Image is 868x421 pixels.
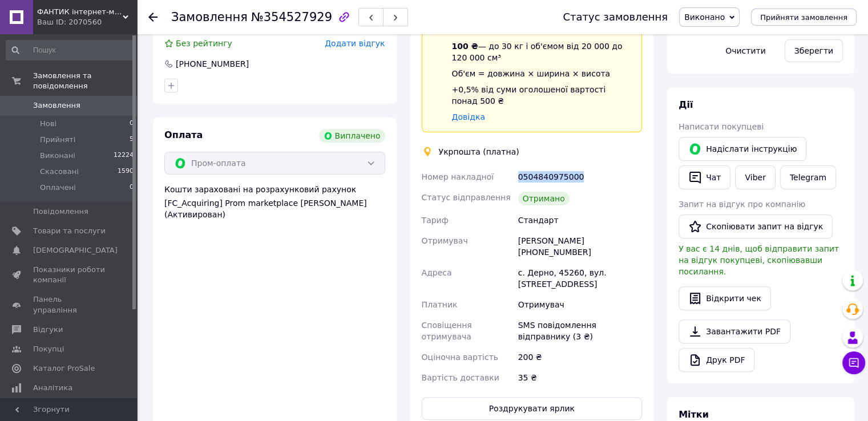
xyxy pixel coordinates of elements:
[751,9,857,26] button: Прийняти замовлення
[679,409,709,420] span: Мітки
[516,210,644,230] div: Стандарт
[130,183,134,193] span: 0
[516,230,644,262] div: [PERSON_NAME] [PHONE_NUMBER]
[516,167,644,187] div: 0504840975000
[40,135,75,145] span: Прийняті
[785,39,843,62] button: Зберегти
[516,262,644,294] div: с. Дерно, 45260, вул. [STREET_ADDRESS]
[6,40,135,60] input: Пошук
[452,42,478,51] span: 100 ₴
[516,347,644,367] div: 200 ₴
[516,315,644,347] div: SMS повідомлення відправнику (3 ₴)
[422,373,499,382] span: Вартість доставки
[516,294,644,315] div: Отримувач
[164,129,203,140] span: Оплата
[422,321,472,341] span: Сповіщення отримувача
[780,165,836,189] a: Telegram
[40,119,56,129] span: Нові
[176,39,232,48] span: Без рейтингу
[422,236,468,245] span: Отримувач
[452,68,633,79] div: Об'єм = довжина × ширина × висота
[679,348,754,372] a: Друк PDF
[679,214,833,238] button: Скопіювати запит на відгук
[679,165,730,189] button: Чат
[171,10,248,24] span: Замовлення
[33,325,63,335] span: Відгуки
[40,167,79,177] span: Скасовані
[319,129,385,143] div: Виплачено
[679,319,790,343] a: Завантажити PDF
[516,367,644,388] div: 35 ₴
[422,300,458,309] span: Платник
[33,226,106,236] span: Товари та послуги
[422,397,643,420] button: Роздрукувати ярлик
[33,383,72,393] span: Аналітика
[40,151,75,161] span: Виконані
[33,100,80,111] span: Замовлення
[679,99,693,110] span: Дії
[679,244,839,276] span: У вас є 14 днів, щоб відправити запит на відгук покупцеві, скопіювавши посилання.
[114,151,134,161] span: 12224
[842,351,865,374] button: Чат з покупцем
[33,71,137,91] span: Замовлення та повідомлення
[422,172,494,181] span: Номер накладної
[130,119,134,129] span: 0
[33,245,118,256] span: [DEMOGRAPHIC_DATA]
[684,13,725,22] span: Виконано
[148,11,158,23] div: Повернутися назад
[37,17,137,27] div: Ваш ID: 2070560
[735,165,775,189] a: Viber
[118,167,134,177] span: 1590
[33,363,95,374] span: Каталог ProSale
[37,7,123,17] span: ФАНТИК інтернет-магазин
[422,193,511,202] span: Статус відправлення
[679,286,771,310] button: Відкрити чек
[452,26,473,35] span: 35 ₴
[452,84,633,107] div: +0,5% від суми оголошеної вартості понад 500 ₴
[716,39,776,62] button: Очистити
[130,135,134,145] span: 5
[33,265,106,285] span: Показники роботи компанії
[33,294,106,315] span: Панель управління
[164,197,385,220] div: [FC_Acquiring] Prom marketplace [PERSON_NAME] (Активирован)
[679,122,764,131] span: Написати покупцеві
[452,112,485,122] a: Довідка
[760,13,847,22] span: Прийняти замовлення
[518,192,570,205] div: Отримано
[436,146,522,157] div: Укрпошта (платна)
[164,184,385,220] div: Кошти зараховані на розрахунковий рахунок
[33,207,88,217] span: Повідомлення
[325,39,385,48] span: Додати відгук
[679,137,806,161] button: Надіслати інструкцію
[422,216,449,225] span: Тариф
[40,183,76,193] span: Оплачені
[679,200,805,209] span: Запит на відгук про компанію
[33,344,64,354] span: Покупці
[251,10,332,24] span: №354527929
[563,11,668,23] div: Статус замовлення
[422,353,498,362] span: Оціночна вартість
[452,41,633,63] div: — до 30 кг і об'ємом від 20 000 до 120 000 см³
[175,58,250,70] div: [PHONE_NUMBER]
[422,268,452,277] span: Адреса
